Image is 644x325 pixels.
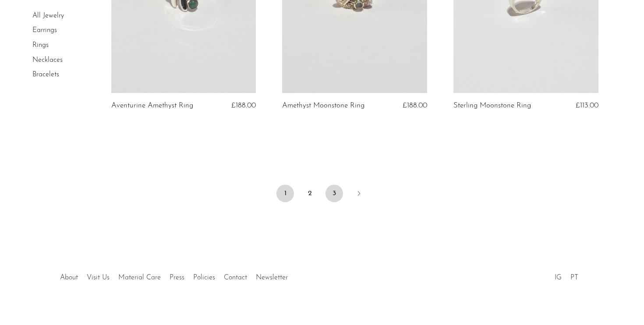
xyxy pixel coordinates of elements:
[570,274,578,281] a: PT
[453,102,531,110] a: Sterling Moonstone Ring
[170,274,184,281] a: Press
[118,274,161,281] a: Material Care
[32,71,59,78] a: Bracelets
[555,274,562,281] a: IG
[193,274,215,281] a: Policies
[282,102,364,110] a: Amethyst Moonstone Ring
[32,12,64,19] a: All Jewelry
[60,274,78,281] a: About
[111,102,193,110] a: Aventurine Amethyst Ring
[87,274,110,281] a: Visit Us
[32,27,57,34] a: Earrings
[32,42,49,49] a: Rings
[403,102,427,109] span: £188.00
[224,274,247,281] a: Contact
[326,185,343,202] a: 3
[231,102,256,109] span: £188.00
[576,102,598,109] span: £113.00
[301,185,318,202] a: 2
[550,267,583,284] ul: Social Medias
[350,185,368,204] a: Next
[56,267,292,284] ul: Quick links
[276,185,294,202] span: 1
[32,57,63,64] a: Necklaces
